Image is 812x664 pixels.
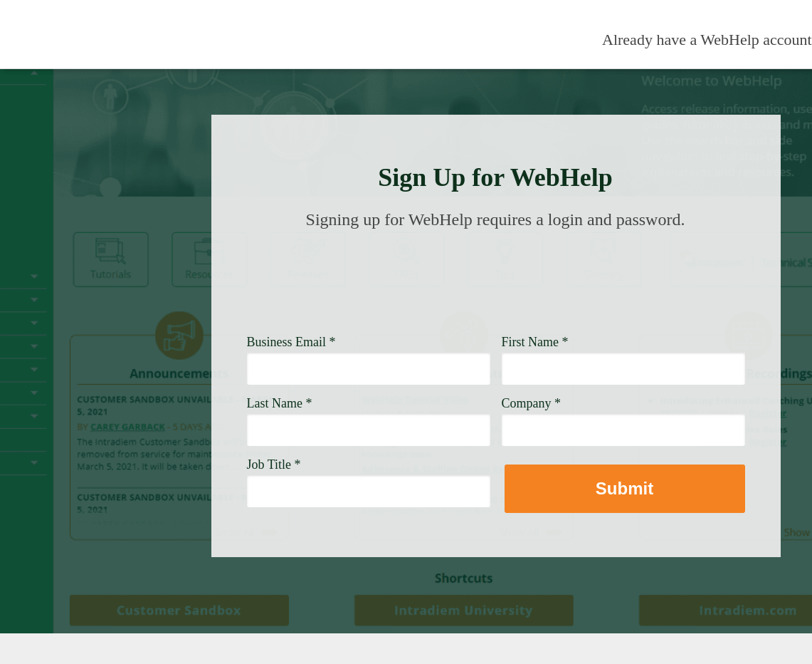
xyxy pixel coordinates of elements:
strong: Sign Up for WebHelp [378,163,613,192]
span: Last Name * [247,396,312,410]
span: Business Email * [247,335,336,349]
button: Submit [505,465,745,513]
span: Company * [502,396,561,410]
img: Need Credentials? Sign up below. Have Credentials? Use the sign-in button. [255,244,737,315]
span: Job Title * [247,457,301,472]
span: First Name * [502,335,569,349]
span: Signing up for WebHelp requires a login and password. [306,210,685,229]
strong: Submit [596,479,653,498]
